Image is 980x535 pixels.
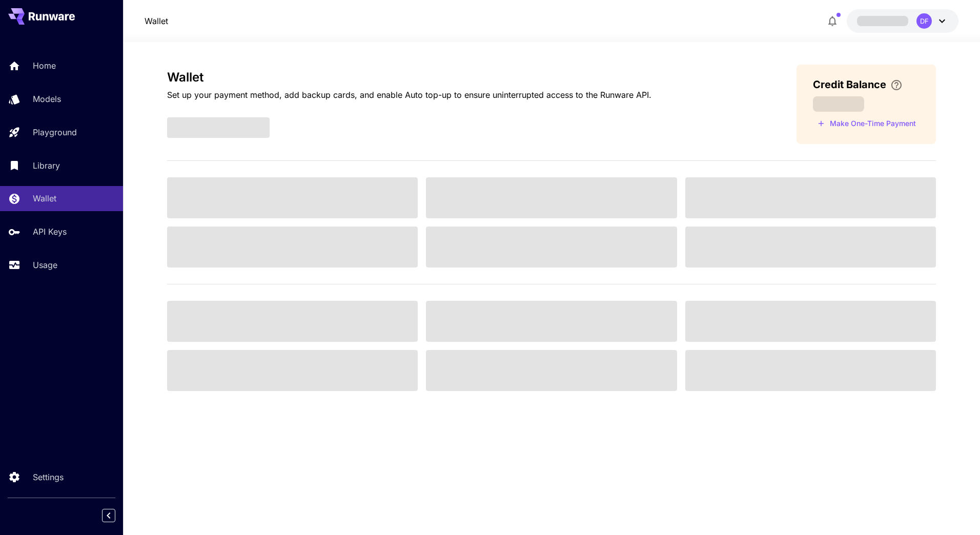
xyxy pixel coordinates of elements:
[33,93,61,105] p: Models
[145,15,168,27] a: Wallet
[167,70,651,85] h3: Wallet
[110,506,123,525] div: Collapse sidebar
[33,259,57,271] p: Usage
[33,471,64,483] p: Settings
[167,89,651,101] p: Set up your payment method, add backup cards, and enable Auto top-up to ensure uninterrupted acce...
[33,192,56,204] p: Wallet
[33,159,60,172] p: Library
[33,59,56,72] p: Home
[145,15,168,27] nav: breadcrumb
[916,13,932,29] div: DF
[813,77,886,92] span: Credit Balance
[886,79,907,91] button: Enter your card details and choose an Auto top-up amount to avoid service interruptions. We'll au...
[33,126,77,138] p: Playground
[102,509,115,522] button: Collapse sidebar
[33,225,67,238] p: API Keys
[847,9,958,33] button: DF
[813,116,921,132] button: Make a one-time, non-recurring payment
